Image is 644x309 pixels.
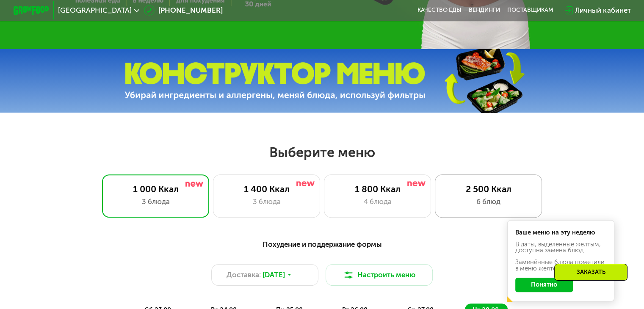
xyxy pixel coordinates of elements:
div: 3 блюда [111,196,200,207]
div: поставщикам [507,7,553,14]
div: 1 800 Ккал [333,184,422,194]
h2: Выберите меню [29,144,616,161]
div: Заменённые блюда пометили в меню жёлтой точкой. [515,259,607,272]
button: Настроить меню [326,264,433,286]
a: [PHONE_NUMBER] [144,5,223,16]
div: 2 500 Ккал [444,184,533,194]
div: Похудение и поддержание формы [57,239,587,250]
div: 1 400 Ккал [222,184,311,194]
a: Качество еды [417,7,462,14]
div: Личный кабинет [575,5,630,16]
div: Ваше меню на эту неделю [515,229,607,236]
span: [GEOGRAPHIC_DATA] [58,7,132,14]
div: 3 блюда [222,196,311,207]
span: Доставка: [227,270,261,280]
div: 6 блюд [444,196,533,207]
div: 1 000 Ккал [111,184,200,194]
span: [DATE] [263,270,285,280]
button: Понятно [515,278,573,292]
div: В даты, выделенные желтым, доступна замена блюд. [515,241,607,254]
div: 4 блюда [333,196,422,207]
a: Вендинги [469,7,500,14]
div: Заказать [554,264,627,281]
